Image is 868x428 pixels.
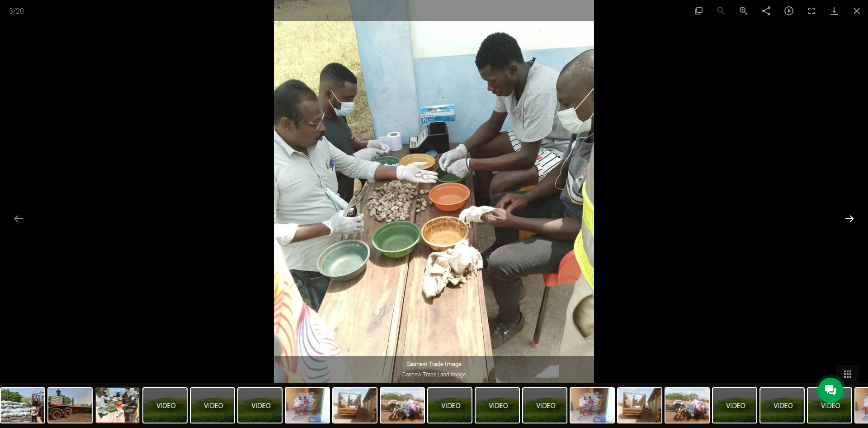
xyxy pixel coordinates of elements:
img: WhatsApp_Image_2023-11-30_at_11.48.10_6ad50b18_RB0lOhY.jpg [333,388,377,423]
img: WhatsApp_Image_2023-11-27_at_18.17.40_1be421f6_KR95PmK.jpg [381,388,424,423]
img: WhatsApp_Image_2024-09-14_at_20.15.27.jpeg [96,388,139,423]
img: video_placeholder.jpg [238,388,282,423]
img: video_placeholder.jpg [476,388,519,423]
img: video_placeholder.jpg [191,388,234,423]
img: WhatsApp_Image_2023-11-27_at_18.17.40_1be421f6_zG1CL2C.jpg [665,388,709,423]
img: -1x-1xMQ_20250106_101530_LY8DQYW.jpg [1,388,44,423]
p: Cashew Trade Land Image [18,370,850,378]
button: Toggle thumbnails [836,365,859,383]
img: video_placeholder.jpg [760,388,804,423]
span: 20 [16,6,24,15]
img: video_placeholder.jpg [713,388,756,423]
img: video_placeholder.jpg [143,388,187,423]
button: Next slide [840,210,859,227]
img: WhatsApp_Image_2023-11-30_at_11.48.10_6ad50b18_zv2Cgm5.jpg [618,388,661,423]
h4: Cashew Trade Image [18,361,850,368]
span: 3 [9,6,13,15]
img: WhatsApp_Image_2023-11-30_at_11.48.10_e3330e03_8qJ0Mhr.jpg [286,388,329,423]
img: WhatsApp_Image_2024-09-14_at_20.22.46_9X7dDmF.jpeg [48,388,92,423]
img: video_placeholder.jpg [808,388,851,423]
img: video_placeholder.jpg [428,388,472,423]
button: Previous slide [9,210,28,227]
img: WhatsApp_Image_2023-11-30_at_11.48.10_e3330e03_JnrvCsG.jpg [571,388,614,423]
img: video_placeholder.jpg [523,388,566,423]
